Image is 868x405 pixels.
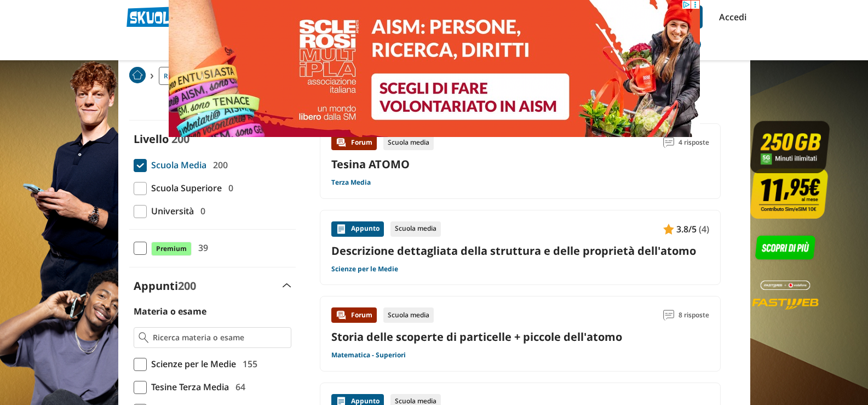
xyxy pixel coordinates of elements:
[663,224,674,235] img: Appunti contenuto
[147,204,194,218] span: Università
[147,380,229,394] span: Tesine Terza Media
[383,135,434,150] div: Scuola media
[283,283,291,288] img: Apri e chiudi sezione
[383,307,434,323] div: Scuola media
[153,332,286,343] input: Ricerca materia o esame
[679,135,709,150] span: 4 risposte
[231,380,245,394] span: 64
[719,5,742,28] a: Accedi
[390,221,441,237] div: Scuola media
[209,158,228,172] span: 200
[224,181,233,195] span: 0
[151,242,192,256] span: Premium
[171,132,189,146] span: 200
[331,329,622,344] a: Storia delle scoperte di particelle + piccole dell'atomo
[331,135,377,150] div: Forum
[331,307,377,323] div: Forum
[679,307,709,323] span: 8 risposte
[663,137,674,148] img: Commenti lettura
[129,109,296,118] div: Rimuovi tutti i filtri
[699,222,709,236] span: (4)
[331,265,398,273] a: Scienze per le Medie
[238,357,257,371] span: 155
[147,158,206,172] span: Scuola Media
[134,305,206,317] label: Materia o esame
[331,351,406,360] a: Matematica - Superiori
[194,241,208,255] span: 39
[676,222,697,236] span: 3.8/5
[336,224,347,235] img: Appunti contenuto
[331,178,371,187] a: Terza Media
[129,67,146,83] img: Home
[196,204,205,218] span: 0
[331,157,410,172] a: Tesina ATOMO
[331,221,384,237] div: Appunto
[147,181,222,195] span: Scuola Superiore
[159,67,192,85] a: Ricerca
[336,137,347,148] img: Forum contenuto
[331,243,709,258] a: Descrizione dettagliata della struttura e delle proprietà dell'atomo
[139,332,149,343] img: Ricerca materia o esame
[336,310,347,321] img: Forum contenuto
[134,278,196,293] label: Appunti
[129,67,146,85] a: Home
[663,310,674,321] img: Commenti lettura
[134,132,169,146] label: Livello
[178,278,196,293] span: 200
[147,357,236,371] span: Scienze per le Medie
